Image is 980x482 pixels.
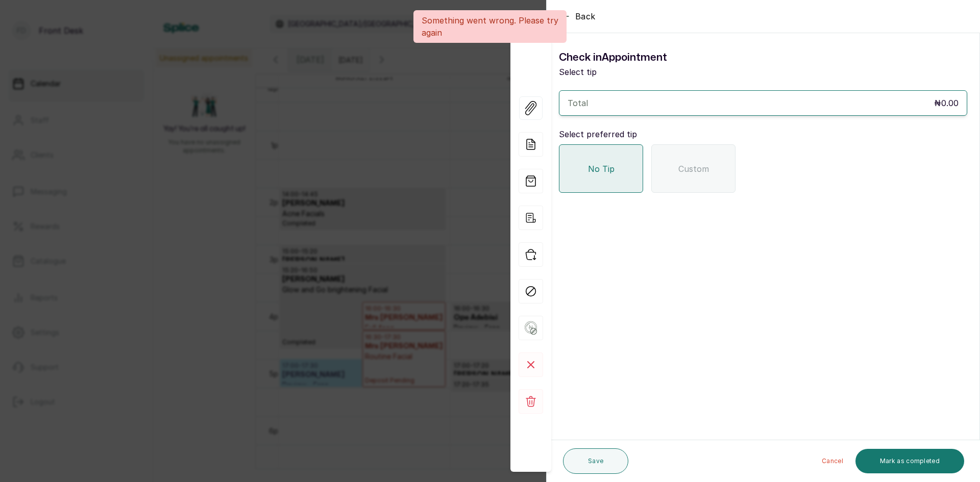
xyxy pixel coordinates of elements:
[678,163,709,175] span: Custom
[588,163,615,175] span: No Tip
[934,97,959,109] p: ₦0.00
[568,97,588,109] p: Total
[855,449,964,473] button: Mark as completed
[563,448,628,474] button: Save
[814,449,851,473] button: Cancel
[559,49,763,66] h1: Check in Appointment
[559,128,967,140] p: Select preferred tip
[559,66,763,78] p: Select tip
[422,14,558,39] p: Something went wrong. Please try again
